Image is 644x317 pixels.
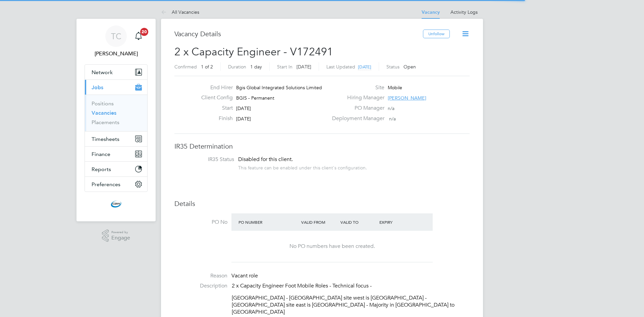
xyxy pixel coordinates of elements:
h3: Vacancy Details [174,30,423,38]
a: All Vacancies [161,9,199,15]
a: Activity Logs [450,9,478,15]
button: Jobs [85,80,147,95]
button: Reports [85,162,147,176]
div: Valid From [300,216,339,228]
span: Open [404,64,416,70]
span: Bgis Global Integrated Solutions Limited [236,85,322,91]
h3: Details [174,199,470,208]
span: [DATE] [297,64,311,70]
span: Preferences [92,181,120,188]
span: 20 [140,28,148,36]
span: TC [111,32,121,41]
p: [GEOGRAPHIC_DATA] - [GEOGRAPHIC_DATA] site west is [GEOGRAPHIC_DATA] - [GEOGRAPHIC_DATA] site eas... [232,295,470,315]
span: 2 x Capacity Engineer - V172491 [174,45,333,58]
label: Hiring Manager [328,94,384,101]
a: Vacancies [92,110,116,116]
div: PO Number [237,216,300,228]
span: Jobs [92,84,103,91]
label: Finish [196,115,233,122]
label: Last Updated [326,64,355,70]
span: [DATE] [236,105,251,111]
a: Placements [92,119,119,125]
h3: IR35 Determination [174,142,470,151]
span: Mobile [388,85,402,91]
span: Powered by [111,229,130,235]
button: Preferences [85,177,147,192]
label: End Hirer [196,84,233,91]
label: Duration [228,64,246,70]
button: Finance [85,147,147,161]
span: 1 day [250,64,262,70]
label: PO No [174,219,227,226]
span: BGIS - Permanent [236,95,274,101]
label: Confirmed [174,64,197,70]
label: Site [328,84,384,91]
div: Jobs [85,95,147,131]
span: Reports [92,166,111,172]
label: Client Config [196,94,233,101]
span: n/a [388,105,394,111]
span: [PERSON_NAME] [388,95,426,101]
a: Powered byEngage [102,229,130,242]
label: Start In [277,64,292,70]
span: Timesheets [92,136,119,142]
span: Vacant role [231,272,258,279]
span: [DATE] [236,116,251,122]
a: TC[PERSON_NAME] [85,25,148,58]
div: This feature can be enabled under this client's configuration. [238,163,367,171]
button: Network [85,65,147,80]
p: 2 x Capacity Engineer Foot Mobile Roles - Technical focus - [232,282,470,289]
div: Expiry [378,216,417,228]
span: 1 of 2 [201,64,213,70]
a: Positions [92,100,114,107]
img: cbwstaffingsolutions-logo-retina.png [111,199,121,209]
label: Start [196,105,233,112]
nav: Main navigation [76,19,156,221]
a: Vacancy [422,9,440,15]
span: n/a [389,116,396,122]
a: Go to home page [85,199,148,209]
div: Valid To [339,216,378,228]
span: Finance [92,151,110,157]
span: Disabled for this client. [238,156,293,163]
label: Status [386,64,399,70]
div: No PO numbers have been created. [238,243,426,250]
button: Unfollow [423,30,450,38]
a: 20 [132,25,145,47]
span: Tom Cheek [85,50,148,58]
label: Deployment Manager [328,115,384,122]
label: IR35 Status [181,156,234,163]
button: Timesheets [85,131,147,146]
span: Engage [111,235,130,241]
label: PO Manager [328,105,384,112]
span: [DATE] [358,64,371,70]
span: Network [92,69,113,75]
label: Description [174,282,227,289]
label: Reason [174,272,227,279]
